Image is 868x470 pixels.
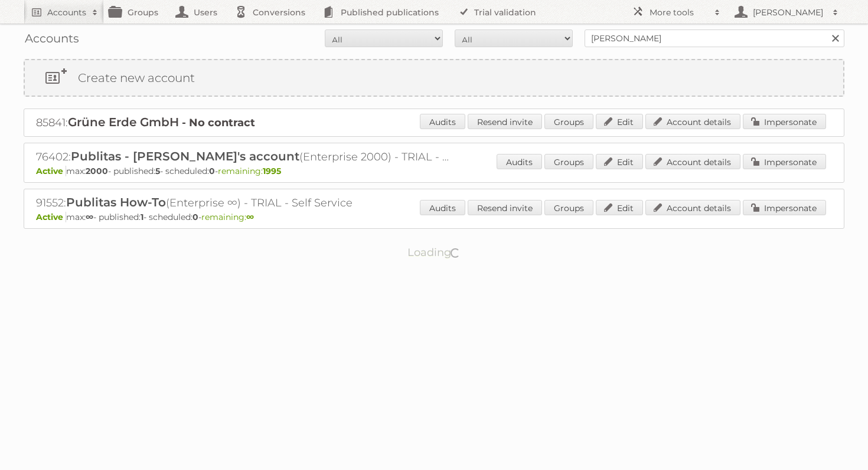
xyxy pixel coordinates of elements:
[497,154,542,169] a: Audits
[468,200,542,215] a: Resend invite
[544,154,593,169] a: Groups
[36,116,255,129] a: 85841:Grüne Erde GmbH - No contract
[544,200,593,215] a: Groups
[650,6,709,18] h2: More tools
[750,6,827,18] h2: [PERSON_NAME]
[68,115,179,129] span: Grüne Erde GmbH
[25,60,843,96] a: Create new account
[645,114,740,129] a: Account details
[47,6,86,18] h2: Accounts
[36,166,832,176] p: max: - published: - scheduled: -
[141,212,143,222] strong: 1
[370,241,498,264] p: Loading
[36,195,449,211] h2: 91552: (Enterprise ∞) - TRIAL - Self Service
[209,166,215,176] strong: 0
[192,212,198,222] strong: 0
[596,200,643,215] a: Edit
[36,166,66,176] span: Active
[596,114,643,129] a: Edit
[155,166,160,176] strong: 5
[743,154,826,169] a: Impersonate
[71,149,299,163] span: Publitas - [PERSON_NAME]'s account
[645,154,740,169] a: Account details
[420,200,465,215] a: Audits
[36,212,832,222] p: max: - published: - scheduled: -
[743,114,826,129] a: Impersonate
[218,166,281,176] span: remaining:
[36,212,66,222] span: Active
[36,149,449,165] h2: 76402: (Enterprise 2000) - TRIAL - Self Service
[468,114,542,129] a: Resend invite
[246,212,254,222] strong: ∞
[86,212,93,222] strong: ∞
[201,212,254,222] span: remaining:
[544,114,593,129] a: Groups
[645,200,740,215] a: Account details
[86,166,108,176] strong: 2000
[182,116,255,129] strong: - No contract
[420,114,465,129] a: Audits
[743,200,826,215] a: Impersonate
[66,195,166,209] span: Publitas How-To
[263,166,281,176] strong: 1995
[596,154,643,169] a: Edit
